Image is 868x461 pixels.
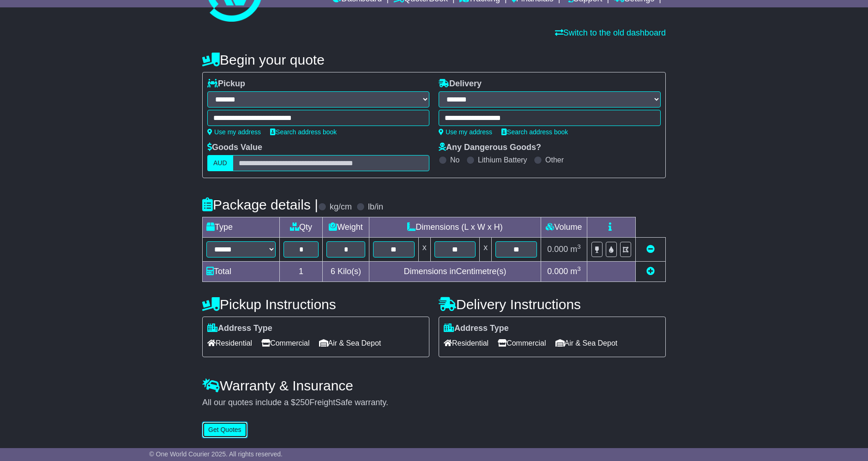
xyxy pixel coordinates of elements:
label: Any Dangerous Goods? [439,143,541,153]
td: Volume [541,217,587,238]
td: Dimensions (L x W x H) [369,217,541,238]
td: Weight [323,217,369,238]
span: 6 [331,267,335,276]
label: Other [545,156,564,164]
h4: Delivery Instructions [439,297,666,312]
td: x [480,238,492,262]
span: 0.000 [547,245,568,254]
a: Use my address [207,128,261,136]
a: Use my address [439,128,492,136]
h4: Package details | [202,197,318,212]
span: © One World Courier 2025. All rights reserved. [149,450,283,458]
div: All our quotes include a $ FreightSafe warranty. [202,398,666,408]
span: Commercial [498,336,546,350]
span: Commercial [261,336,309,350]
label: Address Type [207,323,272,334]
td: x [418,238,430,262]
label: Goods Value [207,143,262,153]
td: Total [203,262,280,282]
span: m [570,245,581,254]
span: Air & Sea Depot [555,336,618,350]
h4: Begin your quote [202,52,666,67]
span: Residential [444,336,488,350]
label: kg/cm [330,202,352,212]
span: 0.000 [547,267,568,276]
label: Address Type [444,323,509,334]
td: 1 [280,262,323,282]
a: Switch to the old dashboard [555,28,666,37]
span: m [570,267,581,276]
sup: 3 [577,265,581,272]
label: No [450,156,459,164]
a: Add new item [646,267,655,276]
h4: Warranty & Insurance [202,378,666,393]
a: Remove this item [646,245,655,254]
td: Qty [280,217,323,238]
span: Residential [207,336,252,350]
span: 250 [295,398,309,407]
td: Kilo(s) [323,262,369,282]
label: AUD [207,155,233,171]
label: Pickup [207,79,245,89]
label: lb/in [368,202,383,212]
h4: Pickup Instructions [202,297,429,312]
a: Search address book [501,128,568,136]
button: Get Quotes [202,422,247,438]
label: Delivery [439,79,482,89]
td: Type [203,217,280,238]
a: Search address book [270,128,337,136]
label: Lithium Battery [478,156,527,164]
sup: 3 [577,243,581,250]
span: Air & Sea Depot [319,336,381,350]
td: Dimensions in Centimetre(s) [369,262,541,282]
